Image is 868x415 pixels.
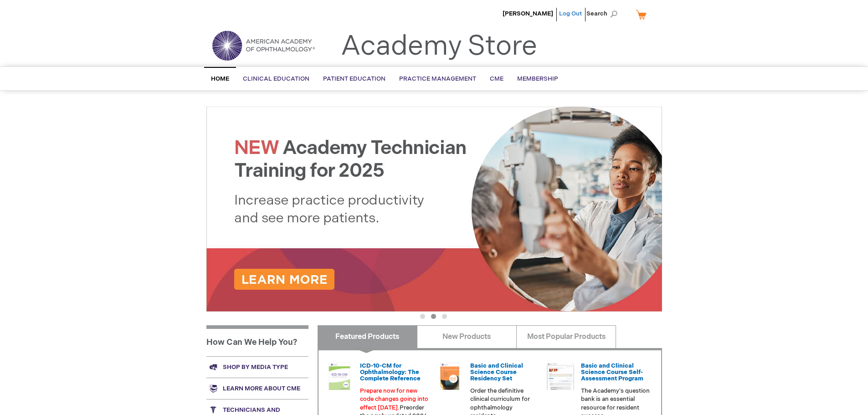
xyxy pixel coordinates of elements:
span: Membership [517,75,558,82]
a: Basic and Clinical Science Course Self-Assessment Program [581,362,643,383]
img: bcscself_20.jpg [547,363,574,390]
font: Prepare now for new code changes going into effect [DATE]. [360,387,428,411]
span: Practice Management [399,75,476,82]
span: Home [211,75,229,82]
span: Clinical Education [243,75,309,82]
a: Basic and Clinical Science Course Residency Set [470,362,523,383]
img: 0120008u_42.png [326,363,353,390]
a: Most Popular Products [516,325,616,348]
img: 02850963u_47.png [436,363,463,390]
a: New Products [417,325,517,348]
a: Academy Store [341,30,537,63]
button: 2 of 3 [431,314,436,319]
a: Learn more about CME [206,378,308,399]
h1: How Can We Help You? [206,325,308,356]
a: Featured Products [318,325,417,348]
a: Shop by media type [206,356,308,378]
span: CME [490,75,503,82]
a: ICD-10-CM for Ophthalmology: The Complete Reference [360,362,421,383]
button: 3 of 3 [442,314,447,319]
a: Log Out [559,10,582,17]
a: [PERSON_NAME] [503,10,553,17]
button: 1 of 3 [420,314,425,319]
span: Search [586,5,621,23]
span: Patient Education [323,75,385,82]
